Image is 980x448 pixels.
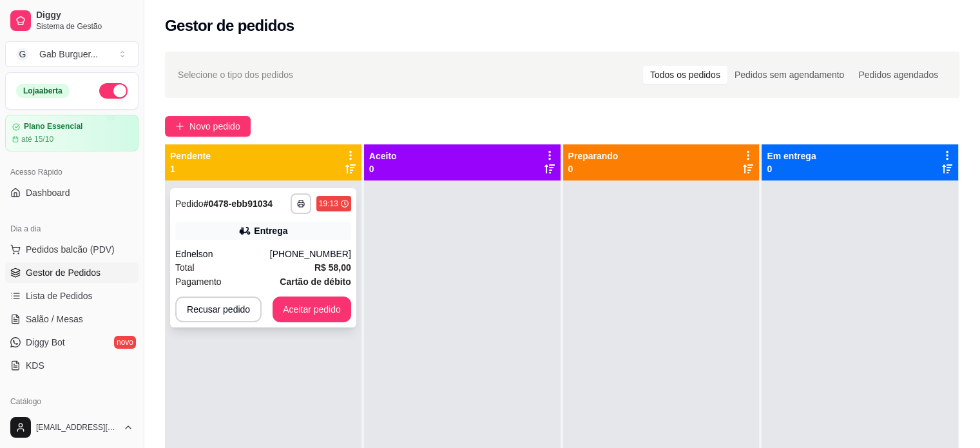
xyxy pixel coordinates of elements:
p: Aceito [369,150,397,162]
span: Novo pedido [189,119,240,133]
span: Pedido [175,199,204,209]
p: Preparando [568,150,619,162]
span: Pedidos balcão (PDV) [26,243,115,256]
div: Pedidos agendados [851,66,945,84]
strong: # 0478-ebb91034 [204,199,273,209]
span: KDS [26,359,44,372]
strong: R$ 58,00 [314,262,351,273]
div: Todos os pedidos [643,66,727,84]
button: Novo pedido [165,116,251,137]
p: Em entrega [767,150,816,162]
span: Gestor de Pedidos [26,266,101,279]
strong: Cartão de débito [280,277,351,287]
article: Plano Essencial [24,122,82,131]
a: KDS [5,355,139,376]
span: Diggy [36,10,133,21]
a: DiggySistema de Gestão [5,5,139,36]
span: Pagamento [175,275,222,289]
a: Plano Essencialaté 15/10 [5,115,139,151]
div: Dia a dia [5,219,139,239]
div: Catálogo [5,391,139,412]
div: 19:13 [319,199,338,209]
p: Pendente [170,150,211,162]
h2: Gestor de pedidos [165,15,294,36]
p: 0 [568,162,619,175]
button: Recusar pedido [175,297,262,322]
a: Lista de Pedidos [5,286,139,306]
a: Diggy Botnovo [5,332,139,353]
div: Pedidos sem agendamento [727,66,851,84]
button: Alterar Status [99,83,128,99]
button: [EMAIL_ADDRESS][DOMAIN_NAME] [5,412,139,443]
span: Total [175,260,195,275]
span: Diggy Bot [26,336,65,349]
button: Select a team [5,41,139,67]
span: Selecione o tipo dos pedidos [178,68,293,82]
a: Dashboard [5,182,139,203]
a: Gestor de Pedidos [5,262,139,283]
button: Pedidos balcão (PDV) [5,239,139,260]
article: até 15/10 [21,134,53,144]
span: G [16,48,29,61]
div: Gab Burguer ... [39,48,98,61]
div: Entrega [254,224,287,237]
span: Salão / Mesas [26,313,83,326]
span: [EMAIL_ADDRESS][DOMAIN_NAME] [36,422,118,433]
div: Ednelson [175,248,270,260]
span: Lista de Pedidos [26,289,93,302]
div: [PHONE_NUMBER] [270,248,351,260]
div: Loja aberta [16,84,70,98]
a: Salão / Mesas [5,309,139,329]
div: Acesso Rápido [5,162,139,182]
span: Sistema de Gestão [36,21,133,32]
span: Dashboard [26,186,70,199]
p: 0 [767,162,816,175]
p: 0 [369,162,397,175]
button: Aceitar pedido [273,297,351,322]
p: 1 [170,162,211,175]
span: plus [175,122,184,131]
